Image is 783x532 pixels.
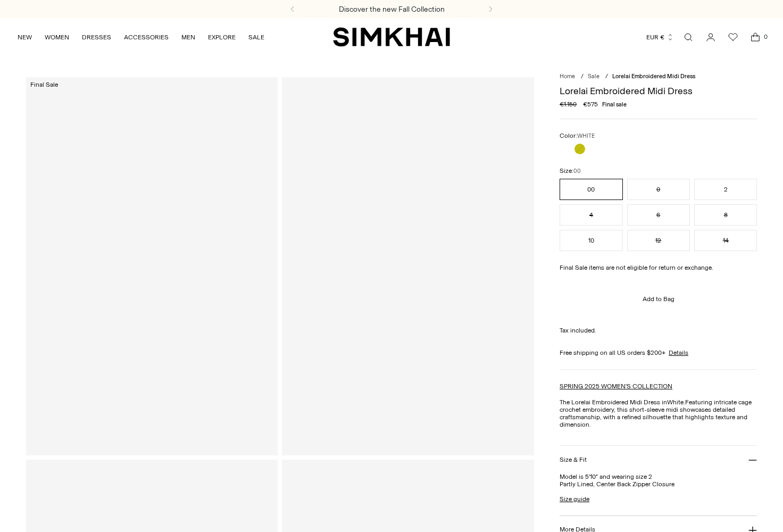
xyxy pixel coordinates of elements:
[282,77,534,455] a: Lorelai Embroidered Midi Dress
[643,295,674,303] span: Add to Bag
[560,167,581,174] label: Size:
[573,168,581,174] span: 00
[667,398,685,406] strong: White.
[722,27,744,48] a: Wishlist
[18,26,32,49] a: NEW
[560,86,757,96] h1: Lorelai Embroidered Midi Dress
[577,132,595,139] span: WHITE
[560,204,622,226] button: 4
[560,73,575,80] a: Home
[560,349,757,356] div: Free shipping on all US orders $200+
[560,179,622,200] button: 00
[560,230,622,251] button: 10
[560,101,577,108] s: €1.150
[208,26,236,49] a: EXPLORE
[560,73,757,80] nav: breadcrumbs
[694,179,757,200] button: 2
[560,327,757,334] div: Tax included.
[45,26,69,49] a: WOMEN
[333,27,450,47] a: SIMKHAI
[560,264,713,271] strong: Final Sale items are not eligible for return or exchange.
[583,101,598,108] span: €575
[560,495,589,503] a: Size guide
[560,132,595,139] label: Color:
[560,456,587,463] h3: Size & Fit
[745,27,766,48] a: Open cart modal
[627,230,690,251] button: 12
[694,230,757,251] button: 14
[761,32,770,41] span: 0
[605,73,608,80] div: /
[694,204,757,226] button: 8
[588,73,599,80] a: Sale
[181,26,195,49] a: MEN
[627,179,690,200] button: 0
[248,26,264,49] a: SALE
[560,473,757,488] p: Model is 5'10" and wearing size 2 Partly Lined, Center Back Zipper Closure
[26,77,278,455] a: Lorelai Embroidered Midi Dress
[581,73,584,80] div: /
[700,27,721,48] a: Go to the account page
[612,73,695,80] span: Lorelai Embroidered Midi Dress
[669,349,688,356] a: Details
[627,204,690,226] button: 6
[678,27,699,48] a: Open search modal
[560,383,672,390] a: SPRING 2025 WOMEN'S COLLECTION
[339,5,445,14] a: Discover the new Fall Collection
[82,26,111,49] a: DRESSES
[646,26,674,49] button: EUR €
[560,398,757,428] p: The Lorelai Embroidered Midi Dress in Featuring intricate cage crochet embroidery, this short-sle...
[560,446,757,473] button: Size & Fit
[560,286,757,312] button: Add to Bag
[124,26,169,49] a: ACCESSORIES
